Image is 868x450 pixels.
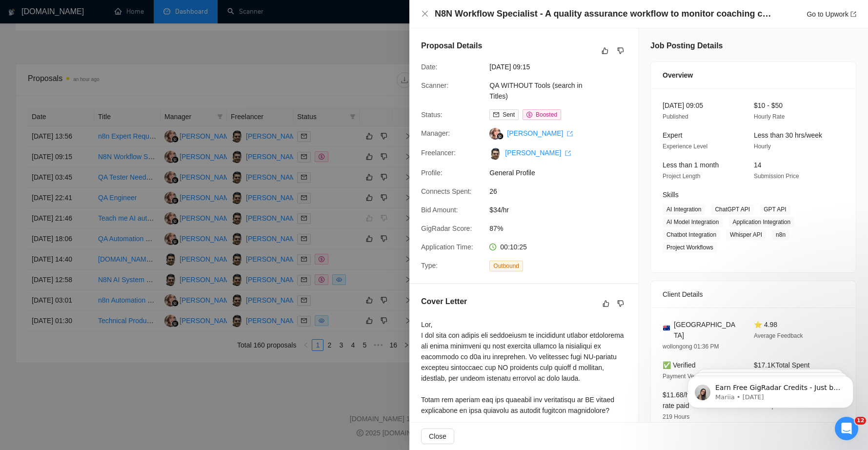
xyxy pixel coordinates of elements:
[421,169,443,177] span: Profile:
[673,355,868,424] iframe: Intercom notifications message
[421,149,456,157] span: Freelancer:
[663,281,844,307] div: Client Details
[726,229,766,240] span: Whisper API
[489,261,523,271] span: Outbound
[663,102,703,109] span: [DATE] 09:05
[663,242,717,253] span: Project Workflows
[421,63,437,71] span: Date:
[615,45,626,57] button: dislike
[663,131,682,139] span: Expert
[617,300,624,307] span: dislike
[421,262,438,269] span: Type:
[421,187,472,195] span: Connects Spent:
[663,229,720,240] span: Chatbot Integration
[754,113,785,120] span: Hourly Rate
[421,225,472,232] span: GigRadar Score:
[663,143,707,150] span: Experience Level
[421,40,482,52] h5: Proposal Details
[421,10,429,18] button: Close
[663,113,688,120] span: Published
[500,243,527,251] span: 00:10:25
[650,40,723,52] h5: Job Posting Details
[489,205,636,215] span: $34/hr
[421,129,450,137] span: Manager:
[754,131,822,139] span: Less than 30 hrs/week
[421,206,458,214] span: Bid Amount:
[435,8,771,20] h4: N8N Workflow Specialist - A quality assurance workflow to monitor coaching calls
[663,217,723,227] span: AI Model Integration
[489,186,636,197] span: 26
[489,148,501,160] img: c1iKeaDyC9pHXJQXmUk0g40TM3sE0rMXz21osXO1jjsCb16zoZlqDQBQw1TD_b2kFE
[489,244,496,250] span: clock-circle
[760,204,790,215] span: GPT API
[772,229,789,240] span: n8n
[663,343,719,350] span: wollongong 01:36 PM
[602,47,608,55] span: like
[421,111,443,119] span: Status:
[663,391,725,409] span: $11.68/hr avg hourly rate paid
[493,112,499,118] span: mail
[663,173,700,180] span: Project Length
[565,150,571,156] span: export
[807,10,856,18] a: Go to Upworkexport
[567,131,573,137] span: export
[754,143,771,150] span: Hourly
[663,191,679,199] span: Skills
[507,129,573,137] a: [PERSON_NAME] export
[674,319,738,341] span: [GEOGRAPHIC_DATA]
[850,11,856,17] span: export
[429,431,446,442] span: Close
[663,70,693,81] span: Overview
[728,217,794,227] span: Application Integration
[663,413,689,420] span: 219 Hours
[754,161,762,169] span: 14
[711,204,754,215] span: ChatGPT API
[421,82,448,89] span: Scanner:
[489,82,582,100] a: QA WITHOUT Tools (search in Titles)
[421,429,454,444] button: Close
[754,332,803,339] span: Average Feedback
[421,10,429,18] span: close
[497,133,504,140] img: gigradar-bm.png
[603,300,609,307] span: like
[503,111,515,118] span: Sent
[421,243,473,251] span: Application Time:
[489,223,636,234] span: 87%
[526,112,532,118] span: dollar
[754,102,783,109] span: $10 - $50
[663,373,716,380] span: Payment Verification
[505,149,571,157] a: [PERSON_NAME] export
[835,417,858,440] iframe: Intercom live chat
[855,417,866,425] span: 12
[663,161,719,169] span: Less than 1 month
[599,45,611,57] button: like
[489,167,636,178] span: General Profile
[663,325,670,331] img: 🇦🇺
[615,298,626,309] button: dislike
[663,361,696,369] span: ✅ Verified
[421,296,467,307] h5: Cover Letter
[536,111,557,118] span: Boosted
[754,321,777,328] span: ⭐ 4.98
[617,47,624,55] span: dislike
[663,204,705,215] span: AI Integration
[489,61,636,72] span: [DATE] 09:15
[754,173,799,180] span: Submission Price
[600,298,612,309] button: like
